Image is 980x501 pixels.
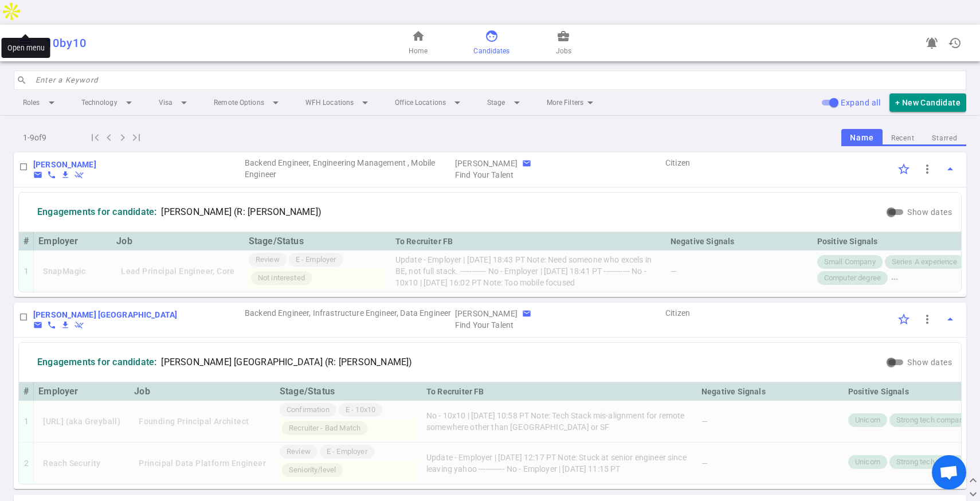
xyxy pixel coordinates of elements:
span: Strong tech company [892,457,971,468]
td: Visa [664,303,875,331]
th: # [19,382,34,401]
span: Review [282,447,315,457]
span: Agency [455,319,663,331]
a: Candidates [473,29,509,57]
li: WFH Locations [296,92,381,113]
span: history [948,36,962,50]
button: Recent [883,131,923,146]
i: file_download [61,320,70,330]
span: email [33,320,42,330]
span: Review [251,255,284,265]
button: Download resume [61,320,70,330]
th: Job [130,382,275,401]
td: Update - Employer | [DATE] 12:17 PT Note: Stuck at senior engineer since leaving yahoo ----------... [422,443,697,484]
span: face [485,29,499,43]
li: Remote Options [205,92,292,113]
span: Small Company [820,257,880,268]
button: + New Candidate [889,93,966,112]
span: Candidates [473,45,509,57]
button: expand_more [966,487,980,501]
span: [PERSON_NAME] (R: [PERSON_NAME]) [161,206,322,218]
span: E - Employer [322,447,372,457]
button: Open history [943,32,966,54]
li: Office Locations [386,92,473,113]
th: Employer [34,232,112,250]
span: Confirmation [282,405,334,416]
span: Unicorn [850,457,885,468]
td: Options [875,303,966,331]
div: — [701,457,839,469]
a: Go to see announcements [920,32,943,54]
button: Starred [923,131,966,146]
span: [PERSON_NAME] [GEOGRAPHIC_DATA] (R: [PERSON_NAME]) [161,357,412,368]
div: To Recruiter FB [395,234,661,248]
span: Unicorn [850,415,885,426]
button: Toggle Expand/Collapse [939,308,962,331]
span: more_vert [920,312,934,326]
th: Employer [34,382,130,401]
span: phone [47,170,56,179]
span: Computer degree [820,273,885,284]
a: Home [409,29,428,57]
span: E - 10x10 [341,405,380,416]
td: Visa [664,152,875,181]
a: Jobs [556,29,571,57]
i: file_download [61,170,70,179]
div: To Recruiter FB [426,385,692,398]
div: Negative Signals [671,234,808,248]
button: Download resume [61,170,70,179]
div: Click to Starred [892,157,916,181]
button: Copy Candidate phone [47,170,56,179]
a: Go to Edit [33,159,96,170]
button: expand_less [966,473,980,487]
b: [PERSON_NAME] [GEOGRAPHIC_DATA] [33,310,177,319]
span: business_center [556,29,570,43]
div: Engagements for candidate: [37,206,156,218]
span: Agency [455,169,663,181]
span: arrow_drop_up [943,162,957,176]
b: [PERSON_NAME] [33,160,96,169]
th: # [19,232,34,250]
span: Home [409,45,428,57]
button: Copy Candidate email [33,170,42,179]
td: No - 10x10 | [DATE] 10:58 PT Note: Tech Stack mis-alignment for remote somewhere other than [GEOG... [422,401,697,443]
span: email [522,159,531,168]
td: 2 [19,443,34,484]
th: Stage/Status [275,382,422,401]
span: Not interested [253,273,309,284]
span: phone [47,320,56,330]
td: Roles [244,303,454,331]
div: 10by10 [46,36,322,50]
span: Seniority/level [284,465,340,476]
span: email [33,170,42,179]
button: Withdraw candidate [75,320,84,330]
button: Copy Candidate phone [47,320,56,330]
td: Options [875,152,966,181]
a: Go to Edit [33,309,177,320]
span: search [17,75,27,85]
th: Stage/Status [244,232,391,250]
div: Engagements for candidate: [37,357,156,368]
button: Toggle Expand/Collapse [939,158,962,181]
span: more_vert [920,162,934,176]
div: Click to Starred [892,307,916,331]
li: More Filters [538,92,606,113]
div: 1 - 9 of 9 [14,128,88,147]
th: Job [112,232,244,250]
button: Copy Candidate email [33,320,42,330]
div: Recruiter [455,158,518,169]
li: Stage [478,92,533,113]
li: Technology [72,92,145,113]
span: home [411,29,425,43]
span: Expand all [841,98,880,107]
td: Roles [244,152,454,181]
button: Name [841,129,882,147]
span: email [522,309,531,318]
div: — [701,416,839,427]
a: Open chat [932,455,966,490]
span: notifications_active [925,36,939,50]
span: Jobs [556,45,571,57]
